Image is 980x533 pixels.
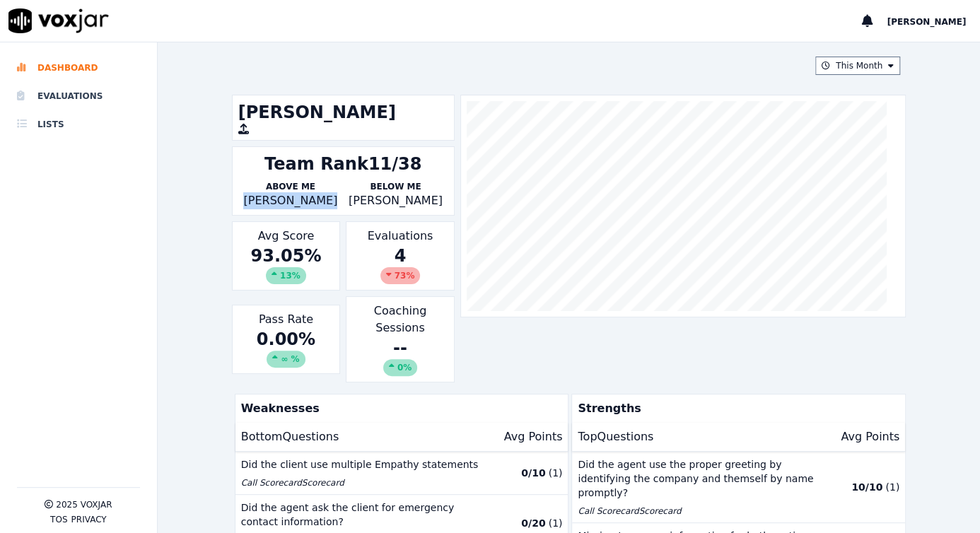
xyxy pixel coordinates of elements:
div: Evaluations [346,221,455,291]
h1: [PERSON_NAME] [238,101,448,124]
p: ( 1 ) [549,466,563,480]
button: [PERSON_NAME] [887,13,980,30]
p: Bottom Questions [241,428,339,445]
div: Team Rank 11/38 [264,153,421,175]
button: Did the agent use the proper greeting by identifying the company and themself by name promptly? C... [572,452,905,523]
p: Avg Points [504,428,563,445]
p: Below Me [343,181,448,192]
p: Did the client use multiple Empathy statements [241,457,482,471]
a: Lists [17,110,140,139]
p: Avg Points [841,428,899,445]
p: ( 1 ) [885,480,899,494]
p: 2025 Voxjar [56,499,112,510]
div: 73 % [380,267,421,284]
img: voxjar logo [8,8,109,33]
div: 0.00 % [238,328,334,368]
button: Did the client use multiple Empathy statements Call ScorecardScorecard 0/10 (1) [235,452,568,495]
div: ∞ % [267,351,305,368]
p: Call Scorecard Scorecard [578,505,819,517]
div: -- [352,336,448,376]
button: TOS [50,514,67,525]
p: ( 1 ) [549,516,563,530]
p: Call Scorecard Scorecard [241,477,482,488]
p: Did the agent ask the client for emergency contact information? [241,500,482,529]
div: 93.05 % [238,245,334,284]
div: Pass Rate [232,305,341,374]
a: Dashboard [17,54,140,82]
p: Did the agent use the proper greeting by identifying the company and themself by name promptly? [578,457,819,500]
div: Coaching Sessions [346,296,455,382]
div: 13 % [266,267,306,284]
div: 4 [352,245,448,284]
button: This Month [815,57,900,75]
div: 0% [383,359,417,376]
a: Evaluations [17,82,140,110]
p: Strengths [572,394,899,423]
p: Weaknesses [235,394,563,423]
p: 0 / 10 [521,466,545,480]
p: 10 / 10 [851,480,882,494]
button: Privacy [71,514,107,525]
p: Top Questions [578,428,653,445]
span: [PERSON_NAME] [887,17,966,27]
p: 0 / 20 [521,516,545,530]
p: [PERSON_NAME] [343,192,448,209]
p: Above Me [238,181,344,192]
p: [PERSON_NAME] [238,192,344,209]
div: Avg Score [232,221,341,291]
